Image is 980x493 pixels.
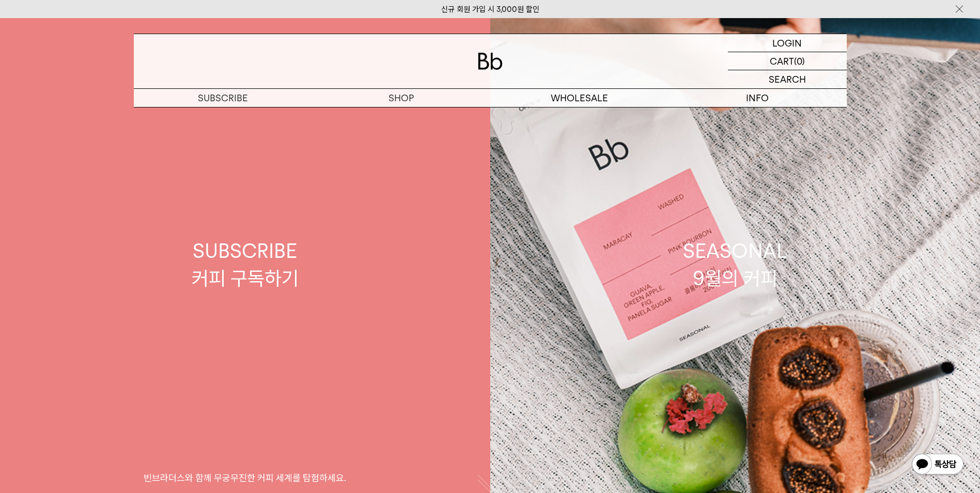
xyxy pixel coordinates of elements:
[728,34,847,52] a: LOGIN
[728,52,847,70] a: CART (0)
[312,89,490,107] a: SHOP
[770,52,794,70] p: CART
[478,53,503,70] img: 로고
[911,453,965,477] img: 카카오톡 채널 1:1 채팅 버튼
[769,70,806,88] p: SEARCH
[192,237,299,292] div: SUBSCRIBE 커피 구독하기
[490,89,668,107] p: WHOLESALE
[772,34,802,52] p: LOGIN
[794,52,805,70] p: (0)
[134,89,312,107] a: SUBSCRIBE
[441,5,539,14] a: 신규 회원 가입 시 3,000원 할인
[683,237,787,292] div: SEASONAL 9월의 커피
[668,89,847,107] p: INFO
